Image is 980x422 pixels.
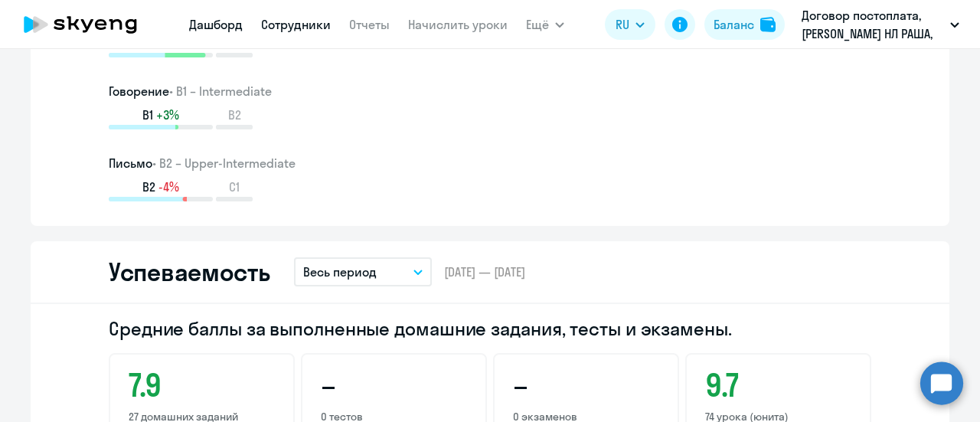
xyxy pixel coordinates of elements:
span: • B1 – Intermediate [169,83,272,99]
h3: – [321,367,467,404]
p: Договор постоплата, [PERSON_NAME] НЛ РАША, ООО [802,6,944,43]
h3: Письмо [109,154,871,172]
a: Сотрудники [261,17,331,32]
button: RU [605,9,655,40]
span: C1 [229,178,240,195]
span: Ещё [526,15,549,34]
h3: Говорение [109,82,871,100]
button: Балансbalance [704,9,785,40]
h3: 7.9 [129,367,275,404]
span: B2 [142,178,155,195]
h3: – [513,367,659,404]
span: +3% [156,106,179,123]
h2: Средние баллы за выполненные домашние задания, тесты и экзамены. [109,316,871,341]
span: B2 [228,106,241,123]
button: Ещё [526,9,564,40]
span: RU [616,15,629,34]
button: Договор постоплата, [PERSON_NAME] НЛ РАША, ООО [794,6,967,43]
h3: 9.7 [705,367,851,404]
p: Весь период [303,263,377,281]
a: Отчеты [349,17,390,32]
span: • B2 – Upper-Intermediate [152,155,296,171]
button: Весь период [294,257,432,286]
a: Начислить уроки [408,17,508,32]
span: [DATE] — [DATE] [444,263,525,280]
div: Баланс [714,15,754,34]
span: B1 [142,106,153,123]
span: -4% [158,178,179,195]
h2: Успеваемость [109,257,269,287]
a: Дашборд [189,17,243,32]
img: balance [760,17,776,32]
